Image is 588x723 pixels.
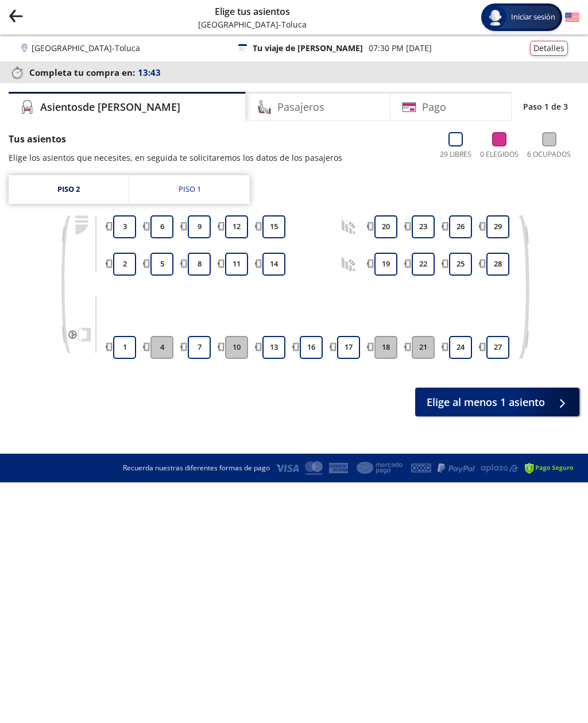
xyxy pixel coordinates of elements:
[412,215,435,238] button: 23
[198,18,307,30] p: [GEOGRAPHIC_DATA] - Toluca
[506,11,560,23] span: Iniciar sesión
[9,175,129,204] a: Piso 2
[440,149,471,160] p: 29 Libres
[113,215,136,238] button: 3
[113,253,136,276] button: 2
[374,215,397,238] button: 20
[530,41,568,56] button: Detalles
[150,336,173,359] button: 4
[486,215,509,238] button: 29
[150,215,173,238] button: 6
[523,100,568,113] p: Paso 1 de 3
[486,253,509,276] button: 28
[9,64,579,80] p: Completa tu compra en :
[449,336,472,359] button: 24
[198,5,307,18] p: Elige tus asientos
[129,175,250,204] a: Piso 1
[9,152,342,164] p: Elige los asientos que necesites, en seguida te solicitaremos los datos de los pasajeros
[113,336,136,359] button: 1
[138,66,161,79] span: 13:43
[427,395,545,410] span: Elige al menos 1 asiento
[188,215,211,238] button: 9
[369,42,432,54] p: 07:30 PM [DATE]
[32,42,140,54] p: [GEOGRAPHIC_DATA] - Toluca
[40,99,180,115] h4: Asientos de [PERSON_NAME]
[262,253,285,276] button: 14
[262,336,285,359] button: 13
[188,336,211,359] button: 7
[374,253,397,276] button: 19
[188,253,211,276] button: 8
[565,10,579,25] button: English
[253,42,363,54] p: Tu viaje de [PERSON_NAME]
[374,336,397,359] button: 18
[449,253,472,276] button: 25
[9,9,23,26] button: back
[422,99,446,115] h4: Pago
[486,336,509,359] button: 27
[277,99,324,115] h4: Pasajeros
[480,149,519,160] p: 0 Elegidos
[225,253,248,276] button: 11
[337,336,360,359] button: 17
[412,253,435,276] button: 22
[449,215,472,238] button: 26
[9,132,342,146] p: Tus asientos
[262,215,285,238] button: 15
[225,336,248,359] button: 10
[179,184,201,195] div: Piso 1
[225,215,248,238] button: 12
[123,463,270,473] p: Recuerda nuestras diferentes formas de pago
[412,336,435,359] button: 21
[300,336,323,359] button: 16
[415,388,579,416] button: Elige al menos 1 asiento
[527,149,571,160] p: 6 Ocupados
[150,253,173,276] button: 5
